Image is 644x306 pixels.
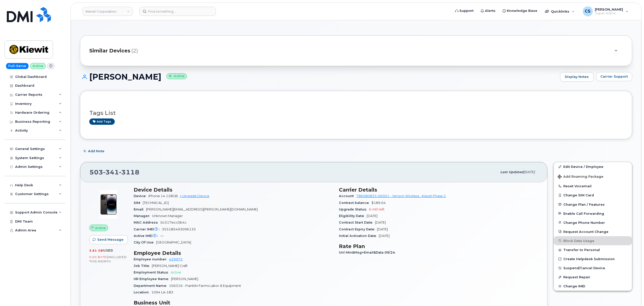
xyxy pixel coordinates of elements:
span: Change Plan / Features [563,202,605,206]
button: Change Phone Number [554,218,632,227]
span: [PERSON_NAME] Craft [152,264,188,268]
a: Display Notes [560,72,594,82]
span: Unknown Manager [152,214,183,218]
span: Manager [134,214,152,218]
h3: Business Unit [134,300,333,306]
span: 0.00 Bytes [89,255,108,259]
span: used [103,249,113,252]
span: Carrier Support [600,74,628,79]
span: 6 mth left [369,207,385,211]
button: Enable Call Forwarding [554,209,632,218]
span: Add Note [88,149,104,154]
button: Change IMEI [554,282,632,291]
span: (2) [131,47,138,54]
span: Active [95,226,106,230]
span: Account [339,194,356,198]
span: [DATE] [367,214,377,218]
a: Add tags [89,118,115,125]
button: Carrier Support [596,72,632,81]
span: 503 [90,168,139,176]
h3: Carrier Details [339,187,538,193]
span: 106316 - Franklin Farms Labor & Equipment [169,284,241,288]
iframe: Messenger Launcher [622,284,640,302]
button: Suspend/Cancel Device [554,263,632,272]
span: [PERSON_NAME][EMAIL_ADDRESS][PERSON_NAME][DOMAIN_NAME] [146,207,258,211]
button: Reset Voicemail [554,181,632,191]
span: [PERSON_NAME] [171,277,198,281]
a: Create Helpdesk Submission [554,254,632,263]
button: Transfer to Personal [554,245,632,254]
span: 341 [103,168,119,176]
button: Request Account Change [554,227,632,236]
span: Suspend/Cancel Device [563,266,605,270]
button: Change Plan / Features [554,200,632,209]
a: + Upgrade Device [180,194,209,198]
span: [DATE] [523,170,535,174]
span: Location [134,290,151,294]
span: [DATE] [379,234,390,238]
span: 3.81 GB [89,249,103,252]
span: Enable Call Forwarding [563,211,604,215]
button: Add Note [80,147,109,156]
button: Change SIM Card [554,191,632,200]
span: HR Employee Name [134,277,171,281]
span: Department Name [134,284,169,288]
span: Send Message [97,237,124,242]
span: Active [171,270,181,274]
span: Add Roaming Package [558,175,603,179]
small: Active [166,73,187,79]
button: Block Data Usage [554,236,632,245]
span: Contract Expiry Date [339,227,377,231]
span: 1094 LA-183 [151,290,173,294]
button: Add Roaming Package [554,171,632,181]
span: SIM [134,201,143,205]
span: Employee number [134,257,169,261]
span: [DATE] [375,221,386,224]
span: Eligibility Date [339,214,367,218]
span: Job Title [134,264,152,268]
span: Similar Devices [89,47,130,54]
span: — [160,234,164,238]
span: 355185493096135 [162,227,196,231]
span: iPhone 14 128GB [148,194,178,198]
span: Employment Status [134,270,171,274]
h3: Device Details [134,187,333,193]
span: Email [134,207,146,211]
img: image20231002-3703462-njx0qo.jpeg [93,189,124,220]
span: Device [134,194,148,198]
span: Upgrade Status [339,207,369,211]
h3: Tags List [89,110,623,116]
span: MAC Address [134,221,160,224]
span: [GEOGRAPHIC_DATA] [156,240,191,244]
span: City Of Use [134,240,156,244]
span: 3118 [119,168,139,176]
a: 429973 [169,257,183,261]
a: Edit Device / Employee [554,162,632,171]
span: [DATE] [377,227,388,231]
span: [TECHNICAL_ID] [143,201,169,205]
span: $189.64 [371,201,386,205]
span: 0c517ecc0b4c [160,221,187,224]
span: Carrier IMEI [134,227,162,231]
a: 786080835-00001 - Verizon Wireless - Kiewit Phase 2 [356,194,446,198]
h1: [PERSON_NAME] [80,72,558,81]
span: Unl Min&Msg+Email&Data 09/24 [339,251,398,254]
button: Send Message [89,235,128,244]
button: Request Repair [554,272,632,282]
h3: Employee Details [134,250,333,256]
span: Contract balance [339,201,371,205]
span: Contract Start Date [339,221,375,224]
span: Initial Activation Date [339,234,379,238]
span: Last updated [500,170,523,174]
span: Active IMEI [134,234,160,238]
h3: Rate Plan [339,243,538,249]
